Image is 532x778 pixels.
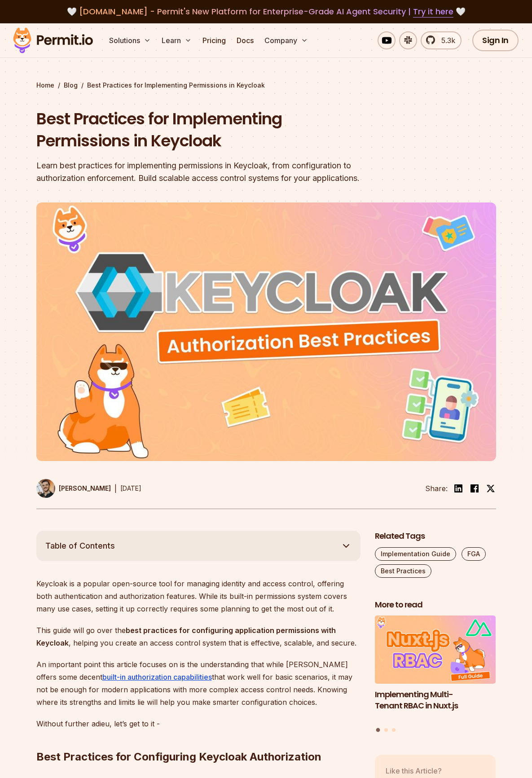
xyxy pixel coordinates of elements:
[36,81,496,90] div: / /
[36,479,111,498] a: [PERSON_NAME]
[386,765,453,776] p: Like this Article?
[36,531,361,561] button: Table of Contents
[36,108,381,152] h1: Best Practices for Implementing Permissions in Keycloak
[375,599,496,611] h2: More to read
[375,564,431,578] a: Best Practices
[120,484,141,492] time: [DATE]
[375,531,496,542] h2: Related Tags
[106,31,154,49] button: Solutions
[392,728,396,732] button: Go to slide 3
[453,483,464,494] img: linkedin
[158,31,195,49] button: Learn
[375,615,496,733] div: Posts
[375,615,496,722] a: Implementing Multi-Tenant RBAC in Nuxt.jsImplementing Multi-Tenant RBAC in Nuxt.js
[36,577,361,615] p: Keycloak is a popular open-source tool for managing identity and access control, offering both au...
[375,615,496,722] li: 1 of 3
[36,81,54,90] a: Home
[376,728,380,732] button: Go to slide 1
[59,484,111,493] p: [PERSON_NAME]
[102,673,212,681] a: built-in authorization capabilities
[36,658,361,708] p: An important point this article focuses on is the understanding that while [PERSON_NAME] offers s...
[36,717,361,730] p: Without further adieu, let’s get to it -
[79,6,453,17] span: [DOMAIN_NAME] - Permit's New Platform for Enterprise-Grade AI Agent Security |
[425,483,448,494] li: Share:
[9,25,97,56] img: Permit logo
[472,30,519,51] a: Sign In
[421,31,462,49] a: 5.3k
[36,624,361,649] p: This guide will go over the , helping you create an access control system that is effective, scal...
[199,31,229,49] a: Pricing
[413,6,453,18] a: Try it here
[436,35,455,46] span: 5.3k
[261,31,312,49] button: Company
[22,5,510,18] div: 🤍 🤍
[45,540,115,552] span: Table of Contents
[375,615,496,684] img: Implementing Multi-Tenant RBAC in Nuxt.js
[114,483,117,494] div: |
[36,626,336,647] strong: best practices for configuring application permissions with Keycloak
[36,714,361,764] h2: Best Practices for Configuring Keycloak Authorization
[469,483,480,494] img: facebook
[36,479,55,498] img: Daniel Bass
[486,484,495,493] img: twitter
[375,689,496,712] h3: Implementing Multi-Tenant RBAC in Nuxt.js
[36,159,381,185] div: Learn best practices for implementing permissions in Keycloak, from configuration to authorizatio...
[384,728,388,732] button: Go to slide 2
[233,31,257,49] a: Docs
[36,202,496,461] img: Best Practices for Implementing Permissions in Keycloak
[375,547,456,561] a: Implementation Guide
[462,547,486,561] a: FGA
[64,81,78,90] a: Blog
